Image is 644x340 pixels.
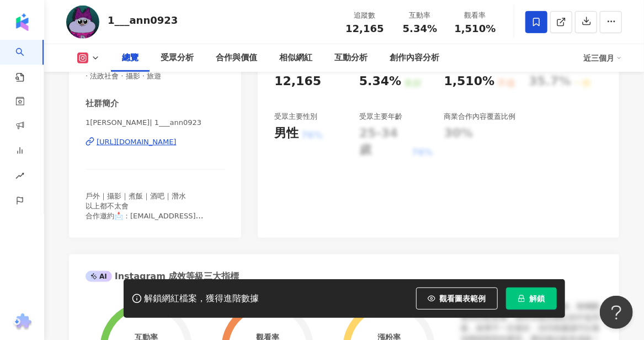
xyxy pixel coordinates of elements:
div: 互動率 [399,10,441,21]
div: 5.34% [359,73,401,90]
img: KOL Avatar [66,6,99,39]
a: [URL][DOMAIN_NAME] [86,137,225,147]
img: logo icon [13,13,31,31]
div: 社群簡介 [86,98,119,109]
button: 觀看圖表範例 [416,287,498,310]
div: 1,510% [444,73,495,90]
span: lock [518,295,525,302]
div: 合作與價值 [216,51,257,65]
span: 12,165 [345,23,384,34]
span: 觀看圖表範例 [440,294,486,303]
div: 受眾分析 [161,51,194,65]
div: 男性 [274,125,299,142]
div: 1___ann0923 [108,13,178,27]
div: 相似網紅 [279,51,312,65]
div: 總覽 [122,51,139,65]
div: 追蹤數 [344,10,386,21]
div: AI [86,271,112,282]
div: 創作內容分析 [390,51,439,65]
span: 解鎖 [530,294,545,303]
div: 受眾主要年齡 [359,112,402,122]
span: 1[PERSON_NAME]| 1___ann0923 [86,118,225,128]
div: [URL][DOMAIN_NAME] [97,137,177,147]
span: 1,510% [455,23,496,34]
div: 觀看率 [454,10,496,21]
div: 近三個月 [583,49,622,67]
div: 商業合作內容覆蓋比例 [444,112,516,122]
a: search [15,40,38,83]
button: 解鎖 [506,287,557,310]
div: 受眾主要性別 [274,112,317,122]
div: Instagram 成效等級三大指標 [86,270,239,283]
div: 解鎖網紅檔案，獲得進階數據 [145,293,259,305]
span: 戶外｜攝影｜煮飯｜酒吧｜潛水 以上都不太會 合作邀約📩：[EMAIL_ADDRESS][DOMAIN_NAME] [86,192,204,231]
span: rise [15,165,24,190]
div: 12,165 [274,73,321,90]
div: 互動分析 [334,51,368,65]
img: chrome extension [12,313,33,331]
span: 5.34% [403,23,437,34]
